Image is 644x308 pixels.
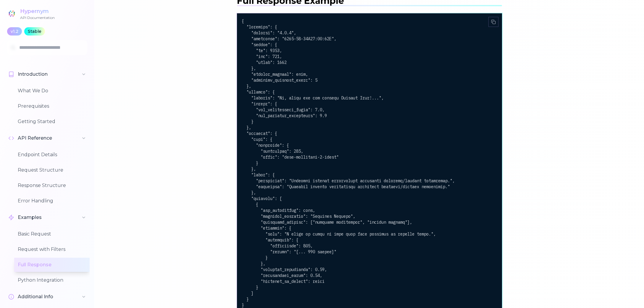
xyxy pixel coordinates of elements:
[18,293,53,300] span: Additional Info
[5,290,90,304] button: Additional Info
[14,148,90,162] button: Endpoint Details
[14,258,90,272] button: Full Response
[488,17,498,27] button: Copy to clipboard
[18,135,52,142] span: API Reference
[14,163,90,177] button: Request Structure
[14,227,90,241] button: Basic Request
[14,178,90,193] button: Response Structure
[20,15,55,20] div: API Documentation
[18,71,48,78] span: Introduction
[14,115,90,129] button: Getting Started
[242,18,455,308] code: { "loremips": { "dolorsi": "4.0.4", "ametconse": "6265-58-34A27:00:62E", "seddoe": { "te": 9353, ...
[7,27,22,36] div: v1.2
[24,27,45,36] div: Stable
[5,210,90,225] button: Examples
[7,9,17,18] img: Hypernym Logo
[7,7,55,20] a: HypernymAPI Documentation
[5,67,90,81] button: Introduction
[20,7,55,15] div: Hypernym
[14,84,90,98] button: What We Do
[14,194,90,208] button: Error Handling
[14,99,90,113] button: Prerequisites
[14,273,90,287] button: Python Integration
[14,242,90,257] button: Request with Filters
[5,131,90,145] button: API Reference
[18,214,42,221] span: Examples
